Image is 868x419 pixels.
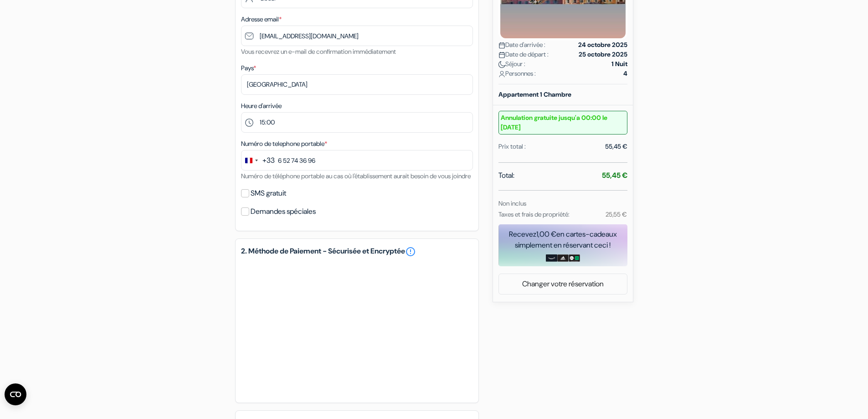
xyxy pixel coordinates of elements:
span: Séjour : [498,59,525,69]
label: Demandes spéciales [251,205,316,218]
button: Change country, selected France (+33) [241,150,275,170]
small: Taxes et frais de propriété: [498,210,570,218]
span: Personnes : [498,69,536,78]
small: Non inclus [498,199,526,207]
small: 25,55 € [606,210,627,218]
label: Heure d'arrivée [241,101,282,111]
strong: 24 octobre 2025 [578,40,627,50]
small: Numéro de téléphone portable au cas où l'établissement aurait besoin de vous joindre [241,172,471,180]
label: SMS gratuit [251,187,286,200]
iframe: Cadre de saisie sécurisé pour le paiement [239,259,475,397]
strong: 25 octobre 2025 [579,50,627,59]
strong: 4 [623,69,627,78]
img: user_icon.svg [498,71,505,78]
div: +33 [262,155,275,166]
span: Total: [498,170,514,181]
label: Adresse email [241,15,282,24]
img: adidas-card.png [557,254,569,262]
img: moon.svg [498,61,505,68]
h5: 2. Méthode de Paiement - Sécurisée et Encryptée [241,246,473,257]
small: Annulation gratuite jusqu'a 00:00 le [DATE] [498,111,627,134]
img: amazon-card-no-text.png [546,254,557,262]
button: Ouvrir le widget CMP [5,383,26,405]
strong: 1 Nuit [611,59,627,69]
div: 55,45 € [605,142,627,151]
label: Numéro de telephone portable [241,139,327,149]
span: Date d'arrivée : [498,40,545,50]
img: calendar.svg [498,42,505,49]
b: Appartement 1 Chambre [498,90,571,98]
span: 1,00 € [536,229,556,239]
input: Entrer adresse e-mail [241,26,473,46]
small: Vous recevrez un e-mail de confirmation immédiatement [241,47,396,56]
a: Changer votre réservation [499,275,627,293]
input: 6 12 34 56 78 [241,150,473,171]
a: error_outline [405,246,416,257]
label: Pays [241,63,256,73]
span: Date de départ : [498,50,549,59]
img: uber-uber-eats-card.png [569,254,580,262]
div: Recevez en cartes-cadeaux simplement en réservant ceci ! [498,229,627,251]
div: Prix total : [498,142,526,151]
img: calendar.svg [498,52,505,58]
strong: 55,45 € [602,171,627,180]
